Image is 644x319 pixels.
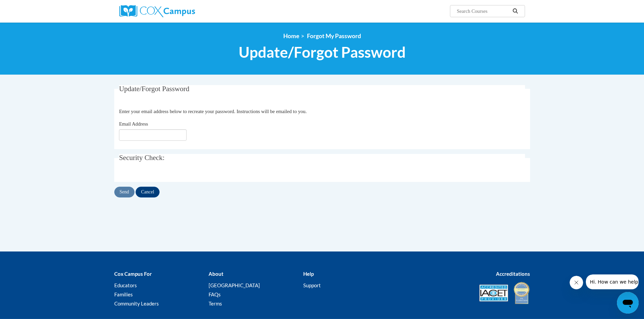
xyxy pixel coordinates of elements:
[209,300,222,307] a: Terms
[119,85,189,93] span: Update/Forgot Password
[496,271,530,277] b: Accreditations
[136,187,160,197] input: Cancel
[114,291,133,297] a: Families
[570,276,583,289] iframe: Close message
[114,271,152,277] b: Cox Campus For
[119,109,307,114] span: Enter your email address below to recreate your password. Instructions will be emailed to you.
[119,129,187,141] input: Email
[239,43,406,61] span: Update/Forgot Password
[303,282,321,288] a: Support
[119,5,195,17] img: Cox Campus
[303,271,314,277] b: Help
[119,121,148,127] span: Email Address
[513,281,530,305] img: IDA® Accredited
[119,154,165,162] span: Security Check:
[456,7,510,15] input: Search Courses
[617,292,639,314] iframe: Button to launch messaging window
[114,282,137,288] a: Educators
[283,32,299,39] a: Home
[209,282,260,288] a: [GEOGRAPHIC_DATA]
[119,5,248,17] a: Cox Campus
[114,300,159,307] a: Community Leaders
[209,271,223,277] b: About
[209,291,221,297] a: FAQs
[4,5,55,10] span: Hi. How can we help?
[586,274,639,289] iframe: Message from company
[479,285,508,301] img: Accredited IACET® Provider
[307,32,361,39] span: Forgot My Password
[510,7,520,15] button: Search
